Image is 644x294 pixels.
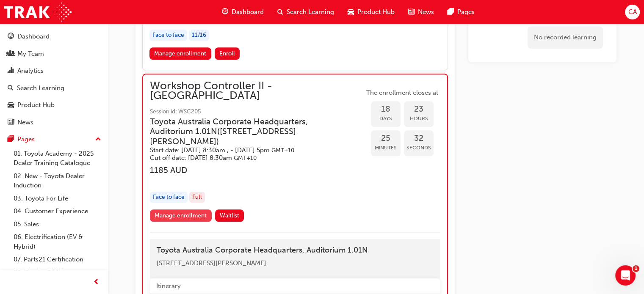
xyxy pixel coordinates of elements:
div: Pages [17,135,35,144]
button: Enroll [215,47,240,60]
span: pages-icon [448,7,454,17]
a: 02. New - Toyota Dealer Induction [10,170,105,192]
span: Enroll [219,50,235,57]
a: Dashboard [3,29,105,44]
a: Analytics [3,63,105,79]
span: news-icon [408,7,415,17]
a: 05. Sales [10,218,105,231]
a: Manage enrollment [149,47,211,60]
button: Workshop Controller II - [GEOGRAPHIC_DATA]Session id: WSC205Toyota Australia Corporate Headquarte... [150,81,440,225]
span: [STREET_ADDRESS][PERSON_NAME] [157,259,266,267]
button: DashboardMy TeamAnalyticsSearch LearningProduct HubNews [3,27,105,132]
span: search-icon [8,85,14,92]
span: 25 [371,134,401,143]
span: Dashboard [232,7,264,17]
div: Search Learning [17,83,64,93]
a: pages-iconPages [441,3,481,21]
span: news-icon [8,119,14,126]
span: Product Hub [357,7,395,17]
button: Pages [3,132,105,147]
a: car-iconProduct Hub [341,3,401,21]
span: Days [371,114,401,124]
span: guage-icon [8,33,14,41]
span: Australian Eastern Standard Time GMT+10 [234,154,257,162]
div: News [17,118,33,127]
h3: Toyota Australia Corporate Headquarters, Auditorium 1.01N ( [STREET_ADDRESS][PERSON_NAME] ) [150,117,351,146]
a: news-iconNews [401,3,441,21]
a: 06. Electrification (EV & Hybrid) [10,231,105,253]
a: guage-iconDashboard [215,3,271,21]
span: Pages [457,7,475,17]
h4: Toyota Australia Corporate Headquarters, Auditorium 1.01N [157,246,434,255]
span: Session id: WSC205 [150,107,364,117]
a: 07. Parts21 Certification [10,253,105,266]
button: Waitlist [215,209,244,222]
img: Trak [4,3,72,22]
span: Search Learning [287,7,334,17]
a: 08. Service Training [10,266,105,279]
div: Face to face [150,192,188,203]
a: My Team [3,46,105,62]
span: Workshop Controller II - [GEOGRAPHIC_DATA] [150,81,364,100]
a: search-iconSearch Learning [271,3,341,21]
span: Australian Eastern Standard Time GMT+10 [271,147,294,154]
span: car-icon [348,7,354,17]
div: Face to face [149,30,187,41]
h3: 1185 AUD [150,165,364,175]
span: pages-icon [8,136,14,143]
span: 23 [404,104,434,114]
div: Product Hub [17,100,55,110]
div: My Team [17,49,44,59]
h5: Start date: [DATE] 8:30am , - [DATE] 5pm [150,146,351,154]
div: Full [189,192,205,203]
span: CA [628,7,636,17]
span: 1 [633,265,639,272]
span: guage-icon [222,7,228,17]
a: Manage enrollment [150,209,212,222]
span: prev-icon [93,277,100,288]
a: Product Hub [3,97,105,113]
a: 04. Customer Experience [10,205,105,218]
th: Itinerary [150,278,413,294]
div: 11 / 16 [189,30,209,41]
iframe: Intercom live chat [615,265,636,286]
button: CA [625,5,640,19]
span: Seconds [404,143,434,153]
span: Hours [404,114,434,124]
a: News [3,115,105,130]
a: 01. Toyota Academy - 2025 Dealer Training Catalogue [10,147,105,170]
span: chart-icon [8,67,14,75]
h5: Cut off date: [DATE] 8:30am [150,154,351,162]
span: Minutes [371,143,401,153]
span: 18 [371,104,401,114]
span: 32 [404,134,434,143]
div: Analytics [17,66,44,76]
span: car-icon [8,102,14,109]
div: No recorded learning [528,26,603,49]
span: The enrollment closes at [364,88,440,98]
a: Search Learning [3,80,105,96]
a: 03. Toyota For Life [10,192,105,205]
span: people-icon [8,50,14,58]
div: Dashboard [17,32,50,41]
span: search-icon [277,7,283,17]
span: Waitlist [220,212,239,219]
span: up-icon [95,134,101,145]
span: News [418,7,434,17]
